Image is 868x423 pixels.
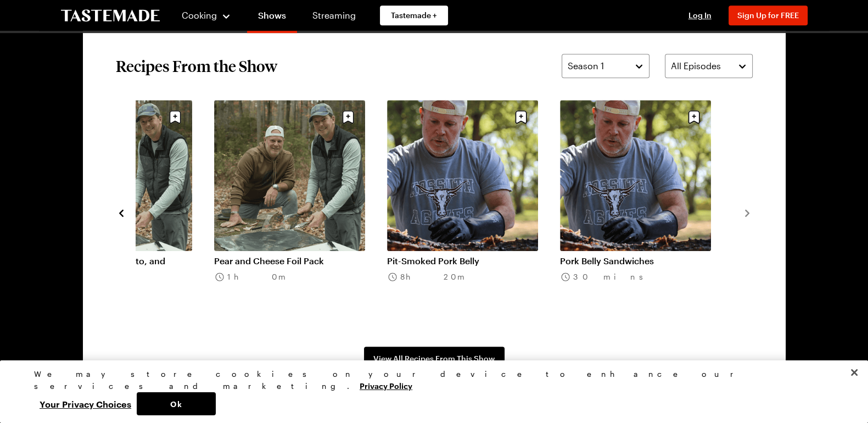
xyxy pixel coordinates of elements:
[560,100,733,325] div: 12 / 12
[116,56,277,76] h2: Recipes From the Show
[729,5,808,25] button: Sign Up for FREE
[684,107,704,127] button: Save recipe
[387,100,560,325] div: 11 / 12
[182,10,217,20] span: Cooking
[688,10,712,20] span: Log In
[560,255,711,266] a: Pork Belly Sandwiches
[182,2,232,29] button: Cooking
[165,107,186,127] button: Save recipe
[364,347,505,371] a: View All Recipes From This Show
[568,59,604,73] span: Season 1
[842,360,866,385] button: Close
[137,392,216,415] button: Ok
[742,205,753,219] button: navigate to next item
[214,100,387,325] div: 10 / 12
[247,2,297,33] a: Shows
[562,54,649,78] button: Season 1
[373,353,495,364] span: View All Recipes From This Show
[34,368,825,392] div: We may store cookies on your device to enhance our services and marketing.
[360,380,412,391] a: More information about your privacy, opens in a new tab
[511,107,531,127] button: Save recipe
[34,368,825,415] div: Privacy
[61,9,160,22] a: To Tastemade Home Page
[665,54,753,78] button: All Episodes
[34,392,137,415] button: Your Privacy Choices
[338,107,359,127] button: Save recipe
[214,255,365,266] a: Pear and Cheese Foil Pack
[737,10,799,20] span: Sign Up for FREE
[380,5,448,25] a: Tastemade +
[391,10,437,21] span: Tastemade +
[671,59,721,73] span: All Episodes
[387,255,538,266] a: Pit-Smoked Pork Belly
[678,10,722,21] button: Log In
[116,205,127,219] button: navigate to previous item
